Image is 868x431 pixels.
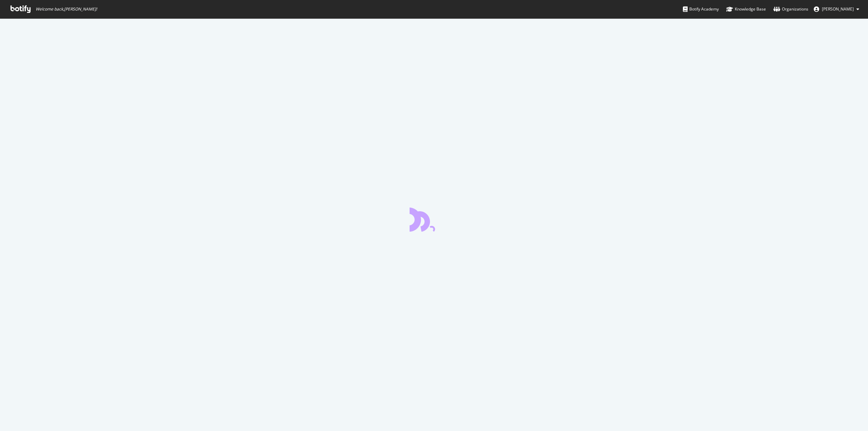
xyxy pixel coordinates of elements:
span: Welcome back, [PERSON_NAME] ! [36,6,97,12]
span: Antonio Monllor [822,6,854,12]
div: animation [410,207,458,232]
div: Knowledge Base [726,6,766,13]
div: Botify Academy [683,6,719,13]
div: Organizations [773,6,808,13]
button: [PERSON_NAME] [808,4,865,15]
